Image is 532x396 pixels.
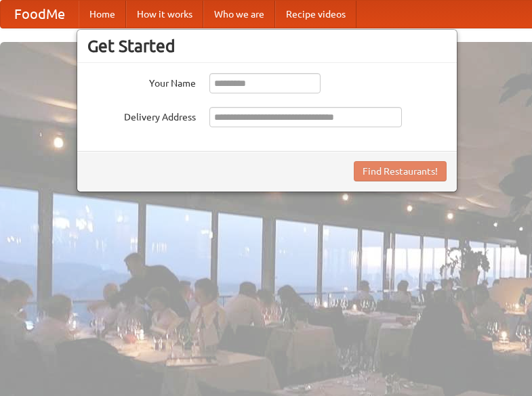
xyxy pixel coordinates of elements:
[203,1,275,28] a: Who we are
[79,1,126,28] a: Home
[126,1,203,28] a: How it works
[87,73,196,90] label: Your Name
[87,107,196,124] label: Delivery Address
[354,161,447,181] button: Find Restaurants!
[275,1,356,28] a: Recipe videos
[87,36,447,56] h3: Get Started
[1,1,79,28] a: FoodMe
